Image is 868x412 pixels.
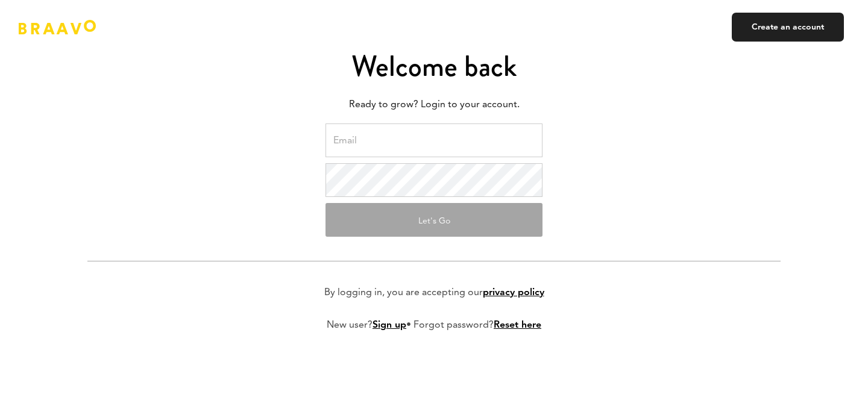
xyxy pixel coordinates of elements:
a: Reset here [494,320,541,330]
a: privacy policy [483,288,544,298]
input: Email [325,123,542,157]
a: Create an account [732,13,844,42]
p: By logging in, you are accepting our [324,286,544,300]
p: New user? • Forgot password? [327,318,541,332]
a: Sign up [373,320,406,330]
button: Let's Go [325,203,542,237]
p: Ready to grow? Login to your account. [87,96,781,114]
span: Welcome back [351,46,517,87]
